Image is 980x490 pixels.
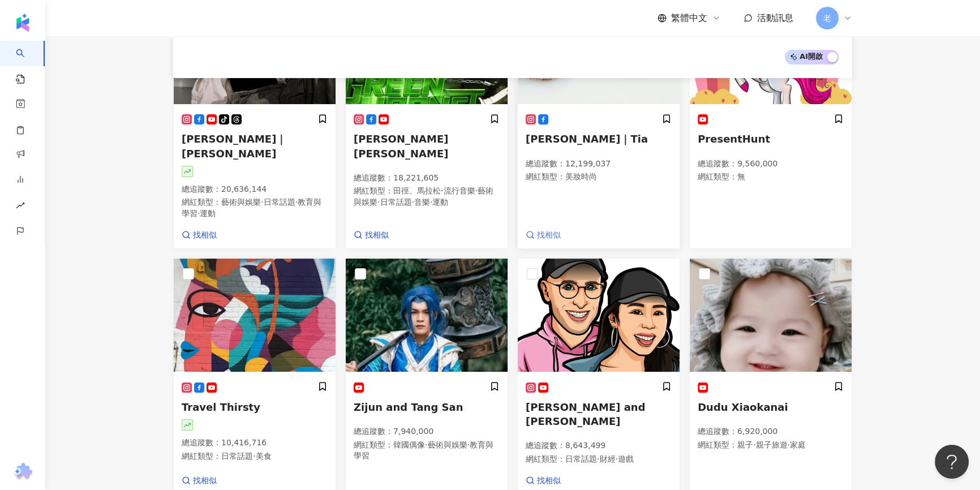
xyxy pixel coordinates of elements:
[295,197,297,207] span: ·
[935,445,969,479] iframe: Help Scout Beacon - Open
[526,171,672,183] p: 網紅類型 ：
[753,440,755,449] span: ·
[425,440,427,449] span: ·
[411,197,414,207] span: ·
[526,230,561,241] a: 找相似
[755,440,787,449] span: 親子旅遊
[441,186,443,195] span: ·
[526,440,672,452] p: 總追蹤數 ： 8,643,499
[193,230,217,241] span: 找相似
[698,171,844,183] p: 網紅類型 ： 無
[354,173,500,184] p: 總追蹤數 ： 18,221,605
[698,401,788,413] span: Dudu Xiaokanai
[182,230,217,241] a: 找相似
[698,158,844,170] p: 總追蹤數 ： 9,560,000
[377,197,380,207] span: ·
[380,197,411,207] span: 日常話題
[526,454,672,465] p: 網紅類型 ：
[182,184,328,195] p: 總追蹤數 ： 20,636,144
[182,197,321,218] span: 教育與學習
[698,426,844,437] p: 總追蹤數 ： 6,920,000
[565,172,597,181] span: 美妝時尚
[253,452,255,461] span: ·
[193,475,217,487] span: 找相似
[698,440,844,451] p: 網紅類型 ：
[537,475,561,487] span: 找相似
[16,41,38,85] a: search
[174,259,336,372] img: KOL Avatar
[427,440,467,449] span: 藝術與娛樂
[597,454,599,463] span: ·
[414,197,430,207] span: 音樂
[182,475,217,487] a: 找相似
[16,194,25,220] span: rise
[261,197,263,207] span: ·
[443,186,475,195] span: 流行音樂
[354,133,448,159] span: [PERSON_NAME] [PERSON_NAME]
[599,454,615,463] span: 財經
[526,158,672,170] p: 總追蹤數 ： 12,199,037
[526,401,645,427] span: [PERSON_NAME] and [PERSON_NAME]
[467,440,469,449] span: ·
[393,440,425,449] span: 韓國偶像
[354,186,500,208] p: 網紅類型 ：
[618,454,634,463] span: 遊戲
[787,440,789,449] span: ·
[263,197,295,207] span: 日常話題
[354,426,500,437] p: 總追蹤數 ： 7,940,000
[790,440,806,449] span: 家庭
[354,440,500,462] p: 網紅類型 ：
[565,454,597,463] span: 日常話題
[354,401,463,413] span: Zijun and Tang San
[14,14,32,32] img: logo icon
[737,440,753,449] span: 親子
[182,451,328,462] p: 網紅類型 ：
[182,133,286,159] span: [PERSON_NAME]｜[PERSON_NAME]
[393,186,441,195] span: 田徑、馬拉松
[757,12,793,23] span: 活動訊息
[526,475,561,487] a: 找相似
[537,230,561,241] span: 找相似
[690,259,852,372] img: KOL Avatar
[182,437,328,449] p: 總追蹤數 ： 10,416,716
[823,12,831,24] span: 老
[182,401,260,413] span: Travel Thirsty
[182,197,328,219] p: 網紅類型 ：
[197,209,200,218] span: ·
[615,454,617,463] span: ·
[346,259,508,372] img: KOL Avatar
[698,133,770,145] span: PresentHunt
[430,197,432,207] span: ·
[221,452,253,461] span: 日常話題
[365,230,389,241] span: 找相似
[255,452,271,461] span: 美食
[518,259,680,372] img: KOL Avatar
[432,197,448,207] span: 運動
[526,133,648,145] span: [PERSON_NAME]｜Tia
[354,230,389,241] a: 找相似
[354,186,493,207] span: 藝術與娛樂
[200,209,216,218] span: 運動
[221,197,261,207] span: 藝術與娛樂
[671,12,707,24] span: 繁體中文
[475,186,477,195] span: ·
[12,463,34,481] img: chrome extension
